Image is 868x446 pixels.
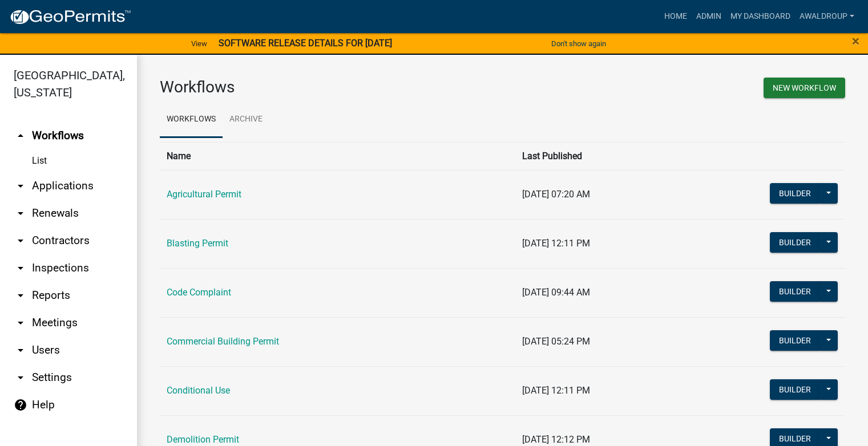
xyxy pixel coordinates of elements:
button: Don't show again [547,34,611,53]
a: Demolition Permit [167,434,239,445]
span: [DATE] 12:11 PM [522,238,590,249]
span: [DATE] 12:11 PM [522,385,590,396]
a: Admin [692,6,726,27]
i: arrow_drop_down [14,289,27,302]
a: Archive [223,102,269,138]
span: [DATE] 07:20 AM [522,189,590,200]
a: Blasting Permit [167,238,228,249]
th: Name [160,142,515,170]
button: Builder [770,232,820,253]
a: Home [660,6,692,27]
button: Builder [770,330,820,351]
a: Workflows [160,102,223,138]
a: My Dashboard [726,6,795,27]
i: arrow_drop_down [14,371,27,384]
i: arrow_drop_down [14,234,27,248]
a: Agricultural Permit [167,189,241,200]
i: arrow_drop_up [14,129,27,143]
a: Code Complaint [167,287,231,298]
i: arrow_drop_down [14,343,27,357]
i: help [14,398,27,412]
a: Commercial Building Permit [167,336,279,347]
button: Builder [770,183,820,204]
button: New Workflow [764,78,845,98]
span: [DATE] 05:24 PM [522,336,590,347]
button: Builder [770,281,820,302]
th: Last Published [515,142,726,170]
i: arrow_drop_down [14,261,27,275]
a: View [187,34,212,53]
span: [DATE] 12:12 PM [522,434,590,445]
i: arrow_drop_down [14,316,27,330]
a: Conditional Use [167,385,230,396]
button: Builder [770,379,820,400]
i: arrow_drop_down [14,206,27,220]
button: Close [852,34,859,48]
strong: SOFTWARE RELEASE DETAILS FOR [DATE] [219,38,392,48]
i: arrow_drop_down [14,179,27,193]
a: awaldroup [795,6,859,27]
h3: Workflows [160,78,494,97]
span: [DATE] 09:44 AM [522,287,590,298]
span: × [852,33,859,49]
